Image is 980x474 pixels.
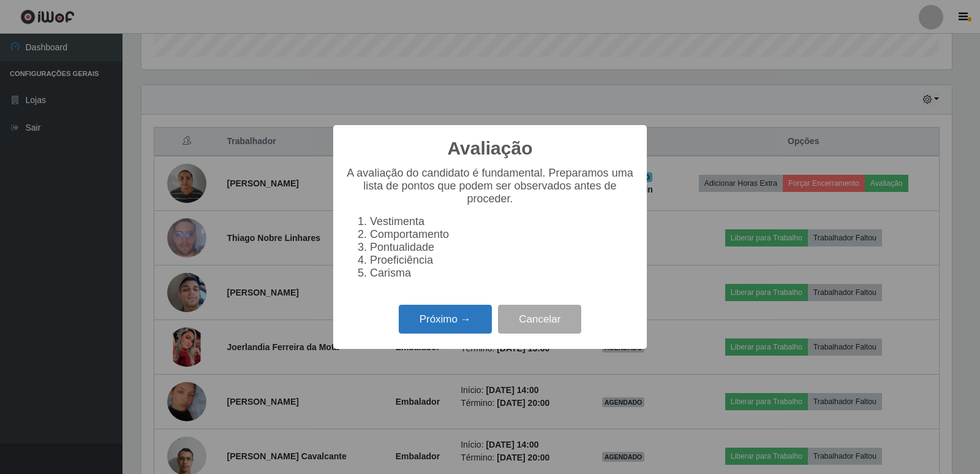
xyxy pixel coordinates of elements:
[448,137,533,159] h2: Avaliação
[370,267,635,280] li: Carisma
[399,305,492,334] button: Próximo →
[370,228,635,241] li: Comportamento
[345,167,635,205] p: A avaliação do candidato é fundamental. Preparamos uma lista de pontos que podem ser observados a...
[370,215,635,228] li: Vestimenta
[498,305,581,334] button: Cancelar
[370,241,635,254] li: Pontualidade
[370,254,635,267] li: Proeficiência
